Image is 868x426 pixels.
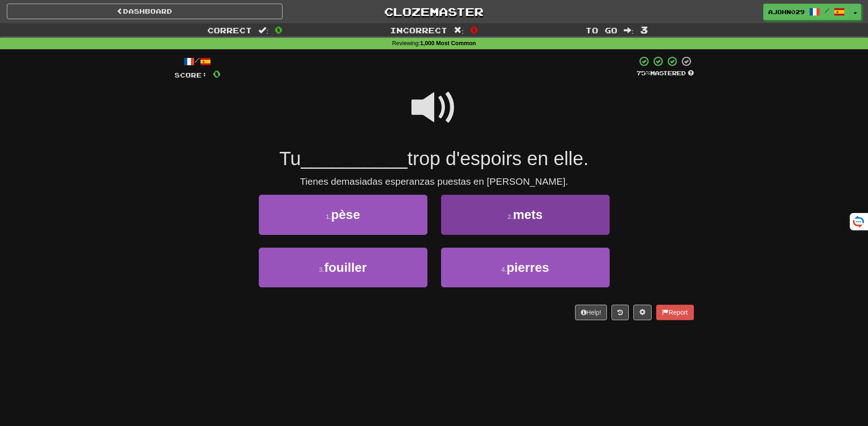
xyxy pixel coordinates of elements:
[319,266,324,273] small: 3 .
[637,69,650,77] span: 75 %
[259,248,427,287] button: 3.fouiller
[637,69,694,78] div: Mastered
[507,260,549,275] span: pierres
[763,4,850,20] a: Ajohn029 /
[175,71,207,79] span: Score:
[586,26,617,35] span: To go
[331,208,360,222] span: pèse
[624,26,634,34] span: :
[390,26,447,35] span: Incorrect
[640,24,648,35] span: 3
[611,305,629,320] button: Round history (alt+y)
[407,148,589,169] span: trop d'espoirs en elle.
[656,305,693,320] button: Report
[175,175,694,188] div: Tienes demasiadas esperanzas puestas en [PERSON_NAME].
[441,248,610,287] button: 4.pierres
[259,195,427,234] button: 1.pèse
[324,260,367,275] span: fouiller
[326,213,331,220] small: 1 .
[258,26,268,34] span: :
[275,24,282,35] span: 0
[207,26,252,35] span: Correct
[501,266,507,273] small: 4 .
[301,148,407,169] span: __________
[508,213,513,220] small: 2 .
[175,56,221,67] div: /
[441,195,610,234] button: 2.mets
[279,148,301,169] span: Tu
[513,208,543,222] span: mets
[575,305,607,320] button: Help!
[825,7,829,14] span: /
[420,40,476,47] strong: 1,000 Most Common
[213,68,221,79] span: 0
[454,26,464,34] span: :
[296,4,572,20] a: Clozemaster
[7,4,282,19] a: Dashboard
[768,8,805,16] span: Ajohn029
[470,24,478,35] span: 0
